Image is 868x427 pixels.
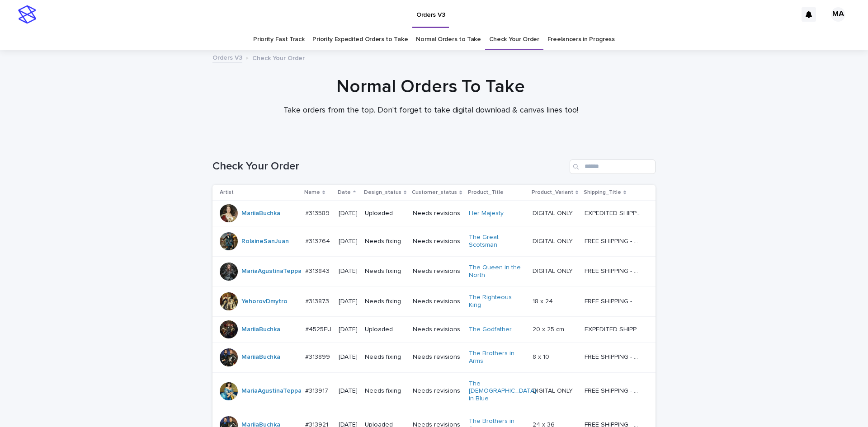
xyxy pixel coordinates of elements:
[241,387,302,395] a: MariaAgustinaTeppa
[365,210,406,217] p: Uploaded
[241,326,280,333] a: MariiaBuchka
[413,326,461,333] p: Needs revisions
[252,52,305,62] p: Check Your Order
[533,324,566,333] p: 20 x 25 cm
[532,188,573,197] p: Product_Variant
[416,29,481,50] a: Normal Orders to Take
[212,286,656,317] tr: YehorovDmytro #313873#313873 [DATE]Needs fixingNeeds revisionsThe Righteous King 18 x 2418 x 24 F...
[212,52,242,62] a: Orders V3
[339,267,358,275] p: [DATE]
[253,29,304,50] a: Priority Fast Track
[212,372,656,410] tr: MariaAgustinaTeppa #313917#313917 [DATE]Needs fixingNeeds revisionsThe [DEMOGRAPHIC_DATA] in Blue...
[339,238,358,245] p: [DATE]
[533,296,555,305] p: 18 x 24
[305,352,332,361] p: #313899
[585,296,643,305] p: FREE SHIPPING - preview in 1-2 business days, after your approval delivery will take 5-10 b.d.
[250,106,612,116] p: Take orders from the top. Don't forget to take digital download & canvas lines too!
[305,208,331,217] p: #313589
[469,326,512,333] a: The Godfather
[212,316,656,342] tr: MariiaBuchka #4525EU#4525EU [DATE]UploadedNeeds revisionsThe Godfather 20 x 25 cm20 x 25 cm EXPED...
[339,387,358,395] p: [DATE]
[533,352,551,361] p: 8 x 10
[585,324,643,333] p: EXPEDITED SHIPPING - preview in 1-2 business day; delivery up to 5 days after your approval
[18,5,36,23] img: stacker-logo-s-only.png
[365,298,406,305] p: Needs fixing
[339,210,358,217] p: [DATE]
[241,353,280,361] a: MariiaBuchka
[831,7,845,22] div: MA
[489,29,539,50] a: Check Your Order
[365,353,406,361] p: Needs fixing
[585,208,643,217] p: EXPEDITED SHIPPING - preview in 1 business day; delivery up to 5 business days after your approval.
[585,236,643,245] p: FREE SHIPPING - preview in 1-2 business days, after your approval delivery will take 5-10 b.d.
[209,76,652,98] h1: Normal Orders To Take
[241,267,302,275] a: MariaAgustinaTeppa
[413,210,461,217] p: Needs revisions
[305,296,331,305] p: #313873
[585,352,643,361] p: FREE SHIPPING - preview in 1-2 business days, after your approval delivery will take 5-10 b.d.
[365,387,406,395] p: Needs fixing
[533,208,575,217] p: DIGITAL ONLY
[584,188,621,197] p: Shipping_Title
[365,326,406,333] p: Uploaded
[305,324,333,333] p: #4525EU
[304,188,320,197] p: Name
[533,236,575,245] p: DIGITAL ONLY
[469,380,536,403] a: The [DEMOGRAPHIC_DATA] in Blue
[312,29,408,50] a: Priority Expedited Orders to Take
[469,234,525,249] a: The Great Scotsman
[413,267,461,275] p: Needs revisions
[585,385,643,395] p: FREE SHIPPING - preview in 1-2 business days, after your approval delivery will take 5-10 b.d.
[339,353,358,361] p: [DATE]
[241,298,288,305] a: YehorovDmytro
[365,267,406,275] p: Needs fixing
[305,236,332,245] p: #313764
[241,210,280,217] a: MariiaBuchka
[469,350,525,365] a: The Brothers in Arms
[305,385,330,395] p: #313917
[364,188,401,197] p: Design_status
[412,188,457,197] p: Customer_status
[339,326,358,333] p: [DATE]
[241,238,289,245] a: RolaineSanJuan
[533,266,575,275] p: DIGITAL ONLY
[338,188,351,197] p: Date
[212,342,656,372] tr: MariiaBuchka #313899#313899 [DATE]Needs fixingNeeds revisionsThe Brothers in Arms 8 x 108 x 10 FR...
[365,238,406,245] p: Needs fixing
[547,29,615,50] a: Freelancers in Progress
[212,226,656,257] tr: RolaineSanJuan #313764#313764 [DATE]Needs fixingNeeds revisionsThe Great Scotsman DIGITAL ONLYDIG...
[413,298,461,305] p: Needs revisions
[212,256,656,286] tr: MariaAgustinaTeppa #313843#313843 [DATE]Needs fixingNeeds revisionsThe Queen in the North DIGITAL...
[469,294,525,309] a: The Righteous King
[413,353,461,361] p: Needs revisions
[339,298,358,305] p: [DATE]
[220,188,234,197] p: Artist
[570,160,656,174] input: Search
[469,264,525,279] a: The Queen in the North
[468,188,504,197] p: Product_Title
[585,266,643,275] p: FREE SHIPPING - preview in 1-2 business days, after your approval delivery will take 5-10 b.d.
[305,266,331,275] p: #313843
[413,387,461,395] p: Needs revisions
[413,238,461,245] p: Needs revisions
[212,160,566,173] h1: Check Your Order
[533,385,575,395] p: DIGITAL ONLY
[469,210,504,217] a: Her Majesty
[212,201,656,226] tr: MariiaBuchka #313589#313589 [DATE]UploadedNeeds revisionsHer Majesty DIGITAL ONLYDIGITAL ONLY EXP...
